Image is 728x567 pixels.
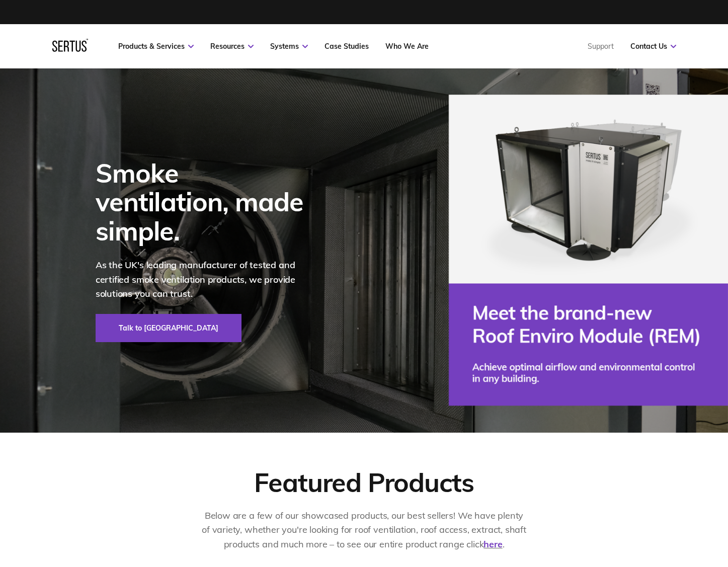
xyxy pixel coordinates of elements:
[254,466,473,499] div: Featured Products
[385,42,429,51] a: Who We Are
[270,42,308,51] a: Systems
[118,42,194,51] a: Products & Services
[678,519,728,567] iframe: Chat Widget
[210,42,254,51] a: Resources
[201,509,528,552] p: Below are a few of our showcased products, our best sellers! We have plenty of variety, whether y...
[588,42,614,51] a: Support
[96,158,317,245] div: Smoke ventilation, made simple.
[96,258,317,301] p: As the UK's leading manufacturer of tested and certified smoke ventilation products, we provide s...
[630,42,676,51] a: Contact Us
[483,538,502,550] a: here
[325,42,369,51] a: Case Studies
[96,314,241,342] a: Talk to [GEOGRAPHIC_DATA]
